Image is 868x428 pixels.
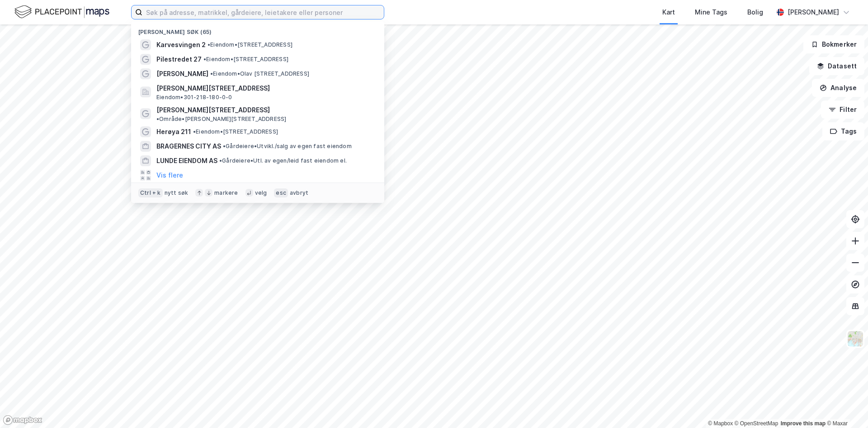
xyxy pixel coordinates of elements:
span: Karvesvingen 2 [156,39,206,50]
div: avbryt [290,189,308,197]
input: Søk på adresse, matrikkel, gårdeiere, leietakere eller personer [142,5,384,19]
span: Pilestredet 27 [156,54,202,65]
span: • [193,128,196,135]
div: Mine Tags [695,7,727,18]
span: • [210,70,213,77]
span: Eiendom • [STREET_ADDRESS] [193,128,278,135]
div: Kart [662,7,675,18]
span: [PERSON_NAME][STREET_ADDRESS] [156,83,373,94]
span: BRAGERNES CITY AS [156,141,221,152]
span: Herøya 211 [156,126,191,137]
span: Eiendom • 301-218-180-0-0 [156,94,232,101]
div: nytt søk [165,189,189,197]
span: Eiendom • [STREET_ADDRESS] [203,56,288,63]
iframe: Chat Widget [823,385,868,428]
span: • [156,115,159,122]
div: Bolig [747,7,763,18]
span: • [203,56,206,63]
span: [PERSON_NAME][STREET_ADDRESS] [156,105,270,115]
span: • [223,143,226,149]
span: Eiendom • Olav [STREET_ADDRESS] [210,70,309,77]
span: LUNDE EIENDOM AS [156,155,217,166]
div: Ctrl + k [138,188,163,197]
div: velg [255,189,267,197]
span: • [219,157,222,164]
button: Vis flere [156,170,183,181]
div: Kontrollprogram for chat [823,385,868,428]
span: Gårdeiere • Utvikl./salg av egen fast eiendom [223,143,352,150]
div: esc [274,188,288,197]
span: • [208,41,210,48]
img: logo.f888ab2527a4732fd821a326f86c7f29.svg [14,4,109,20]
div: [PERSON_NAME] søk (65) [131,21,384,38]
span: Gårdeiere • Utl. av egen/leid fast eiendom el. [219,157,347,164]
span: Eiendom • [STREET_ADDRESS] [208,41,292,48]
span: [PERSON_NAME] [156,68,208,79]
span: Område • [PERSON_NAME][STREET_ADDRESS] [156,115,286,123]
div: [PERSON_NAME] [788,7,839,18]
div: markere [214,189,238,197]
